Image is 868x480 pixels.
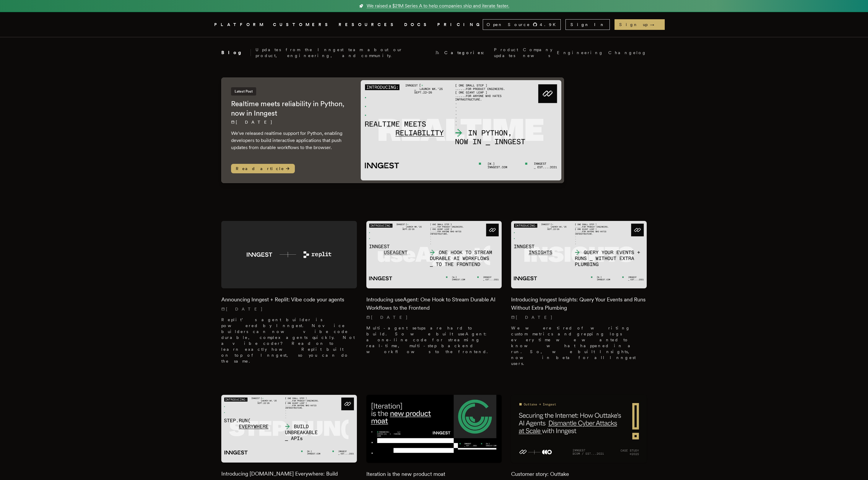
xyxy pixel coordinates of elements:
[511,221,647,371] a: Featured image for Introducing Inngest Insights: Query Your Events and Runs Without Extra Plumbin...
[366,314,502,320] p: [DATE]
[214,21,266,28] button: PLATFORM
[511,295,647,312] h2: Introducing Inngest Insights: Query Your Events and Runs Without Extra Plumbing
[487,22,530,28] span: Open Source
[367,2,509,9] span: We raised a $21M Series A to help companies ship and iterate faster.
[366,395,502,463] img: Featured image for Iteration is the new product moat blog post
[366,295,502,312] h2: Introducing useAgent: One Hook to Stream Durable AI Workflows to the Frontend
[511,470,647,478] h2: Customer story: Outtake
[273,21,331,28] a: CUSTOMERS
[608,50,647,56] a: Changelog
[494,47,518,59] a: Product updates
[221,317,357,364] p: Replit’s agent builder is powered by Inngest. Novice builders can now vibe code durable, complex ...
[231,99,349,118] h2: Realtime meets reliability in Python, now in Inngest
[221,221,357,369] a: Featured image for Announcing Inngest + Replit: Vibe code your agents blog postAnnouncing Inngest...
[615,19,665,30] a: Sign up
[256,47,430,59] p: Updates from the Inngest team about our product, engineering, and community.
[366,221,502,289] img: Featured image for Introducing useAgent: One Hook to Stream Durable AI Workflows to the Frontend ...
[557,50,604,56] a: Engineering
[444,50,489,56] span: Categories:
[221,77,564,183] a: Latest PostRealtime meets reliability in Python, now in Inngest[DATE] We've released realtime sup...
[437,21,483,28] a: PRICING
[221,221,357,289] img: Featured image for Announcing Inngest + Replit: Vibe code your agents blog post
[366,325,502,355] p: Multi-agent setups are hard to build. So we built useAgent: a one-line code for streaming real-ti...
[366,221,502,360] a: Featured image for Introducing useAgent: One Hook to Stream Durable AI Workflows to the Frontend ...
[221,395,357,463] img: Featured image for Introducing Step.Run Everywhere: Build Unbreakable APIs blog post
[511,395,647,463] img: Featured image for Customer story: Outtake blog post
[511,221,647,289] img: Featured image for Introducing Inngest Insights: Query Your Events and Runs Without Extra Plumbin...
[221,306,357,312] p: [DATE]
[231,119,349,125] p: [DATE]
[404,21,430,28] a: DOCS
[540,22,559,28] span: 4.9 K
[511,314,647,320] p: [DATE]
[523,47,552,59] a: Company news
[231,130,349,151] p: We've released realtime support for Python, enabling developers to build interactive applications...
[221,295,357,304] h2: Announcing Inngest + Replit: Vibe code your agents
[231,87,256,96] span: Latest Post
[565,19,610,30] a: Sign In
[339,21,397,28] button: RESOURCES
[650,22,660,28] span: →
[231,164,295,173] span: Read article
[511,325,647,366] p: We were tired of writing custom metrics and grepping logs every time we wanted to know what happe...
[361,80,561,180] img: Featured image for Realtime meets reliability in Python, now in Inngest blog post
[198,12,670,37] nav: Global
[366,470,502,478] h2: Iteration is the new product moat
[221,49,251,56] h2: Blog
